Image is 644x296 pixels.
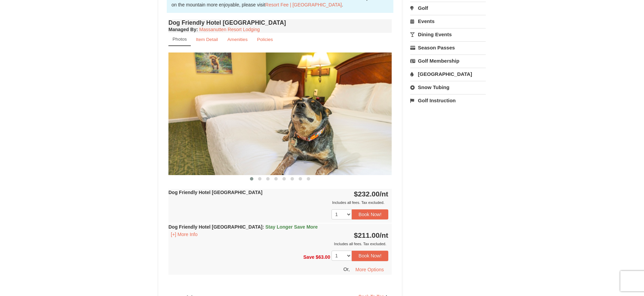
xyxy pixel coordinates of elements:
a: Policies [253,33,277,46]
span: Stay Longer Save More [266,224,318,230]
small: Amenities [227,37,248,42]
span: : [262,224,264,230]
small: Policies [257,37,273,42]
button: Book Now! [352,251,388,261]
span: /nt [379,231,388,239]
a: Golf Membership [410,55,486,67]
div: Includes all fees. Tax excluded. [168,240,388,247]
a: Events [410,15,486,27]
span: Managed By [168,27,196,32]
a: Season Passes [410,41,486,54]
strong: : [168,27,198,32]
span: $63.00 [316,254,330,260]
small: Photos [172,37,187,42]
small: Item Detail [196,37,218,42]
a: [GEOGRAPHIC_DATA] [410,68,486,80]
h4: Dog Friendly Hotel [GEOGRAPHIC_DATA] [168,19,392,26]
a: Photos [168,33,191,46]
span: $211.00 [354,231,379,239]
button: [+] More Info [168,231,200,238]
a: Massanutten Resort Lodging [199,27,260,32]
a: Resort Fee | [GEOGRAPHIC_DATA] [265,2,342,7]
a: Dining Events [410,28,486,41]
a: Item Detail [191,33,222,46]
div: Includes all fees. Tax excluded. [168,199,388,206]
a: Amenities [223,33,252,46]
img: 18876286-336-12a840d7.jpg [168,52,392,175]
a: Golf Instruction [410,94,486,107]
strong: Dog Friendly Hotel [GEOGRAPHIC_DATA] [168,224,318,230]
span: /nt [379,190,388,198]
strong: Dog Friendly Hotel [GEOGRAPHIC_DATA] [168,190,262,195]
button: More Options [351,265,388,275]
a: Golf [410,2,486,14]
strong: $232.00 [354,190,388,198]
a: Snow Tubing [410,81,486,93]
span: Or, [343,266,350,272]
button: Book Now! [352,209,388,219]
span: Save [303,254,315,260]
